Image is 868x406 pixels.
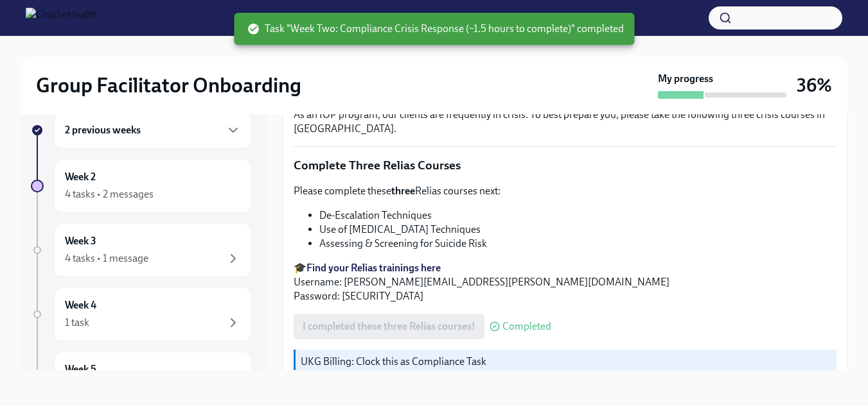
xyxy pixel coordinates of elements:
[294,261,837,303] p: 🎓 Username: [PERSON_NAME][EMAIL_ADDRESS][PERSON_NAME][DOMAIN_NAME] Password: [SECURITY_DATA]
[65,234,96,248] h6: Week 3
[54,112,252,149] div: 2 previous weeks
[294,184,837,198] p: Please complete these Relias courses next:
[65,362,96,376] h6: Week 5
[65,316,89,330] div: 1 task
[319,223,837,237] li: Use of [MEDICAL_DATA] Techniques
[391,185,415,197] strong: three
[319,208,837,223] li: De-Escalation Techniques
[294,157,837,174] p: Complete Three Relias Courses
[247,22,624,36] span: Task "Week Two: Compliance Crisis Response (~1.5 hours to complete)" completed
[65,123,141,137] h6: 2 previous weeks
[797,74,832,97] h3: 36%
[65,187,154,201] div: 4 tasks • 2 messages
[502,321,551,332] span: Completed
[306,262,441,274] a: Find your Relias trainings here
[319,237,837,251] li: Assessing & Screening for Suicide Risk
[301,355,831,369] p: UKG Billing: Clock this as Compliance Task
[65,170,96,184] h6: Week 2
[31,287,252,341] a: Week 41 task
[658,72,713,86] strong: My progress
[65,298,96,312] h6: Week 4
[36,72,301,98] h2: Group Facilitator Onboarding
[294,108,837,136] p: As an IOP program, our clients are frequently in crisis. To best prepare you, please take the fol...
[31,351,252,405] a: Week 5
[65,251,148,266] div: 4 tasks • 1 message
[31,223,252,277] a: Week 34 tasks • 1 message
[26,8,97,28] img: CharlieHealth
[31,159,252,213] a: Week 24 tasks • 2 messages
